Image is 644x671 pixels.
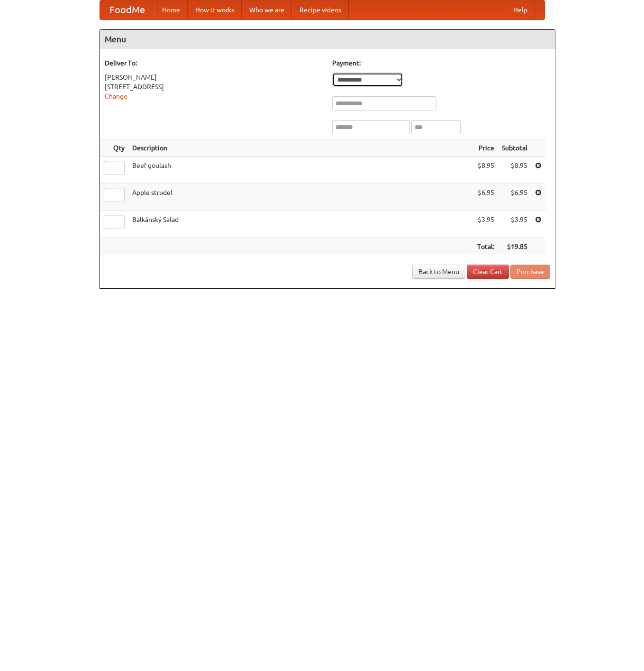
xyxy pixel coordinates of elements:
th: Qty [100,139,128,157]
td: $8.95 [473,157,498,184]
a: Who we are [242,0,292,19]
div: [PERSON_NAME] [105,73,323,82]
td: $6.95 [498,184,531,211]
td: Apple strudel [128,184,473,211]
h4: Menu [100,30,555,49]
td: $3.95 [498,211,531,238]
td: $6.95 [473,184,498,211]
a: FoodMe [100,0,154,19]
td: $8.95 [498,157,531,184]
button: Purchase [510,265,550,279]
a: Home [154,0,188,19]
div: [STREET_ADDRESS] [105,82,323,92]
th: Total: [473,238,498,256]
td: Balkánský Salad [128,211,473,238]
td: $3.95 [473,211,498,238]
th: $19.85 [498,238,531,256]
a: Change [105,92,127,100]
a: Recipe videos [292,0,349,19]
h5: Payment: [332,58,550,68]
a: Back to Menu [412,265,465,279]
h5: Deliver To: [105,58,323,68]
a: Help [506,0,535,19]
th: Price [473,139,498,157]
a: How it works [188,0,242,19]
th: Subtotal [498,139,531,157]
a: Clear Cart [467,265,509,279]
th: Description [128,139,473,157]
td: Beef goulash [128,157,473,184]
